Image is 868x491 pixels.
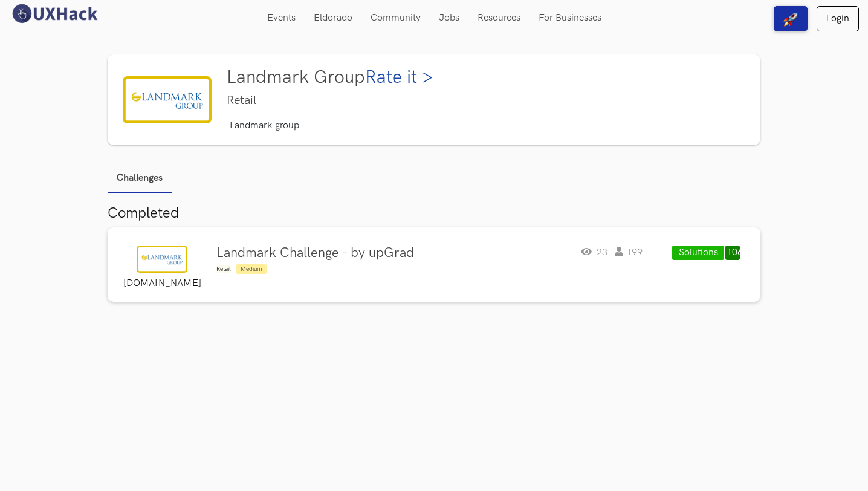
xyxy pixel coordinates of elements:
[216,245,414,261] h4: Landmark Challenge - by upGrad
[672,245,724,260] button: Solutions
[817,6,859,31] a: Login
[725,245,740,260] button: 106
[615,247,643,258] span: 199
[117,278,207,290] label: [DOMAIN_NAME]
[468,6,530,30] a: Resources
[216,265,231,273] span: Retail
[227,67,433,88] h3: Landmark Group
[783,12,798,27] img: rocket
[137,245,187,273] img: Landmark Group logo
[236,264,267,274] span: Medium
[227,93,433,108] h4: Retail
[108,204,760,223] h3: Completed
[230,119,433,133] p: Landmark group
[9,3,100,24] img: UXHack logo
[365,67,433,88] a: Rate it >
[108,166,172,193] a: Challenges
[361,6,430,30] a: Community
[117,227,751,302] a: Landmark Group logo[DOMAIN_NAME]Landmark Challenge - by upGradRetail Medium23 199Solutions106
[581,247,607,258] span: 23
[123,76,212,123] img: Landmark Group logo
[530,6,611,30] a: For Businesses
[258,6,305,30] a: Events
[430,6,468,30] a: Jobs
[305,6,361,30] a: Eldorado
